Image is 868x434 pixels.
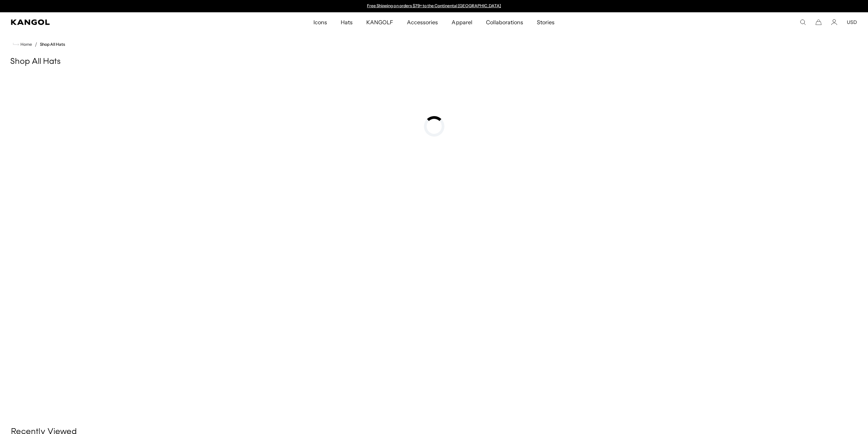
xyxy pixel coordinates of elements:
[40,42,65,47] a: Shop All Hats
[13,41,32,47] a: Home
[32,40,37,48] li: /
[530,12,561,32] a: Stories
[800,19,806,25] summary: Search here
[407,12,438,32] span: Accessories
[307,12,334,32] a: Icons
[359,12,400,32] a: KANGOLF
[334,12,359,32] a: Hats
[452,12,472,32] span: Apparel
[364,3,504,9] div: 1 of 2
[10,57,858,67] h1: Shop All Hats
[537,12,555,32] span: Stories
[364,3,504,9] slideshow-component: Announcement bar
[486,12,523,32] span: Collaborations
[400,12,445,32] a: Accessories
[19,42,32,47] span: Home
[445,12,479,32] a: Apparel
[831,19,837,25] a: Account
[11,19,208,25] a: Kangol
[364,3,504,9] div: Announcement
[847,19,857,25] button: USD
[815,19,822,25] button: Cart
[479,12,530,32] a: Collaborations
[313,12,327,32] span: Icons
[341,12,353,32] span: Hats
[366,12,393,32] span: KANGOLF
[367,3,501,8] a: Free Shipping on orders $79+ to the Continental [GEOGRAPHIC_DATA]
